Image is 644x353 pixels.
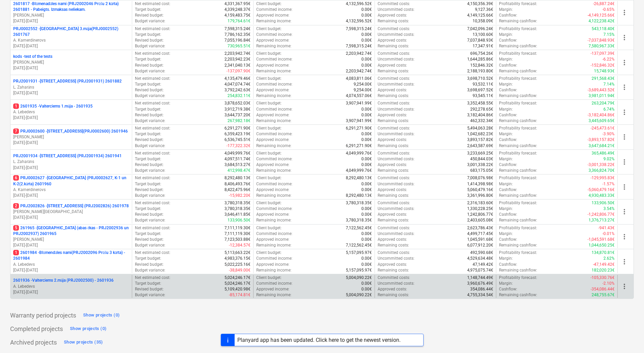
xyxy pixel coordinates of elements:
[228,168,251,173] p: 412,998.47€
[346,125,372,131] p: 6,291,271.90€
[224,7,251,13] p: 4,339,248.37€
[361,63,372,68] p: 0.00€
[13,225,129,249] div: 5261965 -[GEOGRAPHIC_DATA] (abas ēkas - PRJ2002936 un PRJ2002937) 2601965[PERSON_NAME][DATE]-[DATE]
[224,87,251,93] p: 3,792,242.63€
[135,131,161,137] p: Target budget :
[135,18,165,24] p: Budget variance :
[467,76,493,81] p: 3,698,710.52€
[228,43,251,49] p: 730,965.51€
[13,13,129,18] p: [PERSON_NAME]
[499,87,517,93] p: Cashflow :
[346,76,372,81] p: 4,083,811.06€
[378,68,409,74] p: Remaining costs :
[13,215,129,220] p: [DATE] - [DATE]
[135,137,164,143] p: Revised budget :
[224,51,251,56] p: 2,203,942.74€
[378,150,410,156] p: Committed costs :
[13,203,129,220] div: 2PRJ2002826 -[STREET_ADDRESS] (PRJ2002826) 2601978[PERSON_NAME][GEOGRAPHIC_DATA][DATE]-[DATE]
[135,1,170,7] p: Net estimated cost :
[256,26,282,32] p: Client budget :
[135,26,170,32] p: Net estimated cost :
[620,133,628,141] span: more_vert
[13,18,129,24] p: [DATE] - [DATE]
[13,128,129,146] div: 7PRJ0002600 -[STREET_ADDRESS](PRJ0002600) 2601946[PERSON_NAME][DATE]-[DATE]
[13,250,129,261] p: 2601984 - Blūmendāles nami(PRJ2002096 Prūšu 3 kārta) - 2601984
[378,107,414,112] p: Uncommitted costs :
[589,168,615,173] p: 3,366,824.70€
[378,143,409,149] p: Remaining costs :
[224,76,251,81] p: 4,135,479.46€
[378,93,409,99] p: Remaining costs :
[13,165,129,171] p: [DATE] - [DATE]
[620,183,628,191] span: more_vert
[256,162,289,168] p: Approved income :
[135,68,165,74] p: Budget variance :
[13,187,129,193] p: A. Kamerdinerovs
[591,51,615,56] p: -137,097.39€
[135,118,165,124] p: Budget variance :
[13,159,129,165] p: L. Zaharāns
[224,175,251,181] p: 8,292,480.13€
[499,112,517,118] p: Cashflow :
[467,26,493,32] p: 7,042,096.24€
[13,38,129,43] p: A. Kamerdinerovs
[256,143,291,149] p: Remaining income :
[256,76,282,81] p: Client budget :
[378,131,414,137] p: Uncommitted costs :
[256,56,292,62] p: Committed income :
[256,100,282,106] p: Client budget :
[346,93,372,99] p: 4,074,557.06€
[13,128,19,134] span: 7
[228,118,251,124] p: 267,982.18€
[224,100,251,106] p: 3,878,652.03€
[499,43,537,49] p: Remaining cashflow :
[13,203,129,209] p: PRJ2002826 - [STREET_ADDRESS] (PRJ2002826) 2601978
[361,131,372,137] p: 0.00€
[475,7,493,13] p: 9,127.36€
[13,109,129,115] p: A. Lebedevs
[13,267,129,273] p: [DATE] - [DATE]
[224,63,251,68] p: 2,341,040.13€
[256,112,289,118] p: Approved income :
[135,168,165,173] p: Budget variance :
[346,168,372,173] p: 4,049,999.76€
[346,118,372,124] p: 3,907,941.99€
[224,137,251,143] p: 6,536,745.51€
[224,13,251,18] p: 4,159,483.75€
[620,233,628,241] span: more_vert
[378,76,410,81] p: Committed costs :
[361,7,372,13] p: 0.00€
[256,38,289,43] p: Approved income :
[346,150,372,156] p: 4,049,999.76€
[13,78,129,96] div: PRJ2001931 -[STREET_ADDRESS] (PRJ2001931) 2601882L. Zaharāns[DATE]-[DATE]
[13,54,129,71] div: kods -test of the tests[PERSON_NAME][DATE]-[DATE]
[13,43,129,49] p: [DATE] - [DATE]
[499,81,513,87] p: Margin :
[135,32,161,38] p: Target budget :
[467,150,493,156] p: 3,233,669.25€
[13,175,129,198] div: 6PRJ0002627 -[GEOGRAPHIC_DATA] (PRJ0002627, K-1 un K-2(2.kārta) 2601960A. Kamerdinerovs[DATE]-[DATE]
[473,81,493,87] p: 93,532.11€
[135,175,170,181] p: Net estimated cost :
[467,143,493,149] p: 2,643,587.69€
[470,107,493,112] p: 292,278.65€
[378,162,407,168] p: Approved costs :
[361,56,372,62] p: 0.00€
[346,100,372,106] p: 3,907,941.99€
[361,107,372,112] p: 0.00€
[68,323,108,334] button: Show projects (0)
[256,43,291,49] p: Remaining income :
[378,118,409,124] p: Remaining costs :
[135,81,161,87] p: Target budget :
[13,289,129,295] p: [DATE] - [DATE]
[620,58,628,67] span: more_vert
[473,32,493,38] p: 13,100.60€
[13,90,129,96] p: [DATE] - [DATE]
[224,56,251,62] p: 2,203,942.23€
[592,26,615,32] p: 543,118.40€
[499,118,537,124] p: Remaining cashflow :
[256,63,289,68] p: Approved income :
[81,310,121,321] button: Show projects (0)
[226,68,251,74] p: -137,097.90€
[620,158,628,166] span: more_vert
